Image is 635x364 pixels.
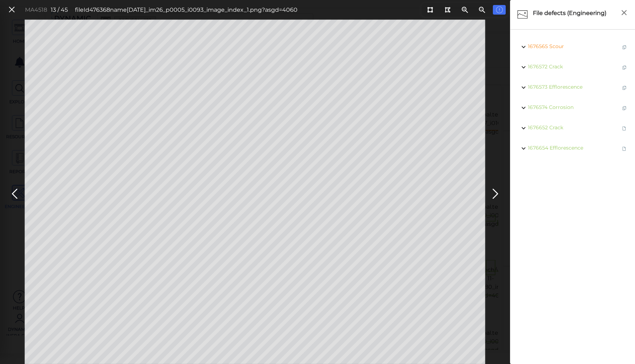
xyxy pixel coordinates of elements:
[514,98,631,118] div: 1676574 Corrosion
[51,6,68,14] div: 13 / 45
[549,104,574,110] span: Corrosion
[514,57,631,77] div: 1676572 Crack
[528,145,548,151] span: 1676654
[528,124,548,131] span: 1676652
[75,6,297,14] div: fileId 476368 name [DATE]_im26_p0005_i0093_image_index_1.png?asgd=4060
[514,118,631,138] div: 1676652 Crack
[25,6,47,14] div: MA4518
[549,124,563,131] span: Crack
[528,104,547,110] span: 1676574
[605,332,630,359] iframe: Chat
[514,77,631,98] div: 1676573 Efflorescence
[549,63,563,70] span: Crack
[528,84,547,90] span: 1676573
[531,7,616,22] div: File defects (Engineering)
[550,145,583,151] span: Efflorescence
[514,37,631,57] div: 1676565 Scour
[528,63,547,70] span: 1676572
[514,138,631,158] div: 1676654 Efflorescence
[549,43,564,50] span: Scour
[528,43,548,50] span: 1676565
[549,84,582,90] span: Efflorescence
